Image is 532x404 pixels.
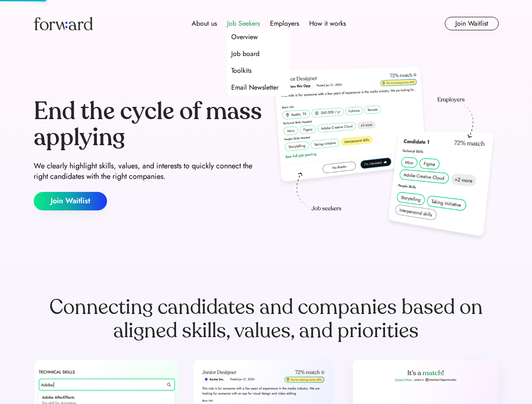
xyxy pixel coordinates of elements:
[227,19,260,29] div: Job Seekers
[231,82,278,93] div: Email Newsletter
[270,64,499,245] img: hero-image.png
[231,32,258,42] div: Overview
[231,49,259,59] div: Job board
[445,17,499,30] button: Join Waitlist
[34,161,263,182] div: We clearly highlight skills, values, and interests to quickly connect the right candidates with t...
[270,19,299,29] div: Employers
[309,19,346,29] div: How it works
[231,66,251,76] div: Toolkits
[34,17,93,30] img: Forward logo
[34,98,263,150] div: End the cycle of mass applying
[192,19,217,29] div: About us
[34,192,107,210] button: Join Waitlist
[34,295,499,343] div: Connecting candidates and companies based on aligned skills, values, and priorities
